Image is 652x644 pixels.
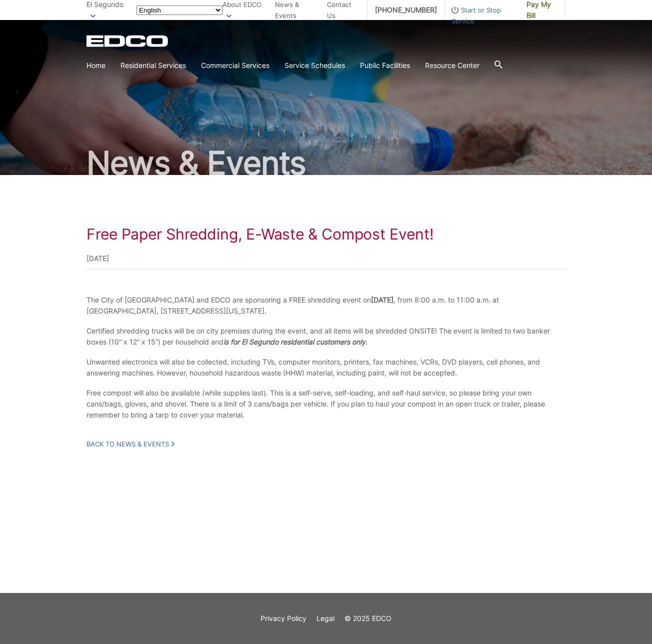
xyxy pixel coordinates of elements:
a: Privacy Policy [260,613,306,624]
a: Legal [316,613,334,624]
select: Select a language [136,5,222,15]
h1: Free Paper Shredding, E-Waste & Compost Event! [86,225,565,243]
a: EDCD logo. Return to the homepage. [86,35,169,47]
strong: [DATE] [371,295,393,304]
a: Commercial Services [201,60,269,71]
p: Unwanted electronics will also be collected, including TVs, computer monitors, printers, fax mach... [86,356,565,378]
p: Free compost will also be available (while supplies last). This is a self-serve, self-loading, an... [86,387,565,420]
strong: is for El Segundo residential customers only. [223,337,367,346]
p: The City of [GEOGRAPHIC_DATA] and EDCO are sponsoring a FREE shredding event on , from 8:00 a.m. ... [86,294,565,316]
p: Certified shredding trucks will be on city premises during the event, and all items will be shred... [86,325,565,347]
a: Back to News & Events [86,439,174,448]
a: Residential Services [120,60,186,71]
a: Resource Center [425,60,479,71]
h2: News & Events [86,147,565,179]
p: [DATE] [86,253,565,264]
p: © 2025 EDCO [344,613,391,624]
a: Public Facilities [360,60,410,71]
a: Service Schedules [284,60,345,71]
a: Home [86,60,105,71]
